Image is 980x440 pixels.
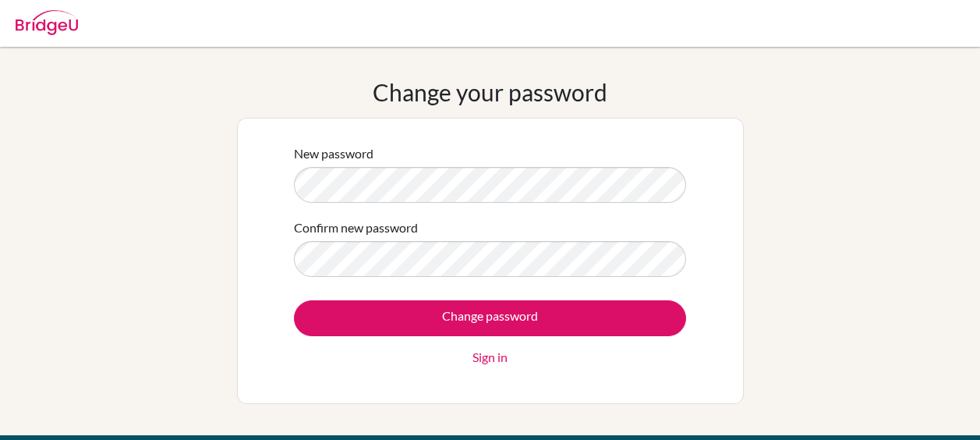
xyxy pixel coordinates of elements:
input: Change password [294,300,686,336]
a: Sign in [472,348,508,367]
img: Bridge-U [16,10,78,35]
label: New password [294,144,373,163]
label: Confirm new password [294,218,418,237]
h1: Change your password [373,78,607,106]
